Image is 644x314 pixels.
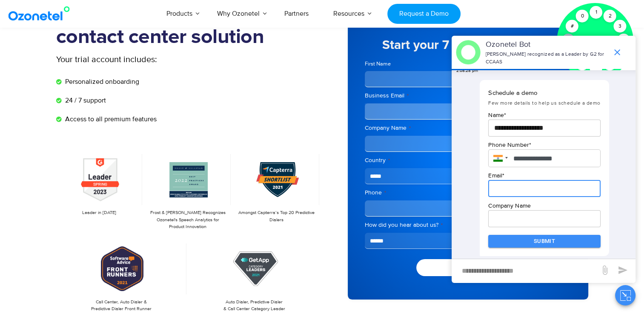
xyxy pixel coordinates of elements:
[63,77,139,87] span: Personalized onboarding
[488,100,600,106] span: Few more details to help us schedule a demo
[456,263,595,279] div: new-msg-input
[576,10,589,23] div: 0
[617,34,630,46] div: 4
[365,39,571,51] h5: Start your 7 day free trial now
[63,95,106,106] span: 24 / 7 support
[488,149,510,167] div: India: + 91
[238,209,315,223] p: Amongst Capterra’s Top 20 Predictive Dialers
[456,40,481,65] img: header
[149,209,226,231] p: Frost & [PERSON_NAME] Recognizes Ozonetel's Speech Analytics for Product Innovation
[63,114,157,124] span: Access to all premium features
[60,209,138,217] p: Leader in [DATE]
[566,20,578,33] div: #
[365,124,571,132] label: Company Name
[365,91,571,100] label: Business Email
[488,140,600,149] p: Phone Number *
[604,10,616,23] div: 2
[488,235,600,248] button: Submit
[365,60,466,68] label: First Name
[365,188,571,197] label: Phone
[488,88,600,98] p: Schedule a demo
[60,299,183,313] p: Call Center, Auto Dialer & Predictive Dialer Front Runner
[387,4,460,24] a: Request a Demo
[488,171,600,180] p: Email *
[614,20,627,33] div: 3
[486,39,608,51] p: Ozonetel Bot
[488,201,600,210] p: Company Name
[615,285,635,305] button: Close chat
[193,299,315,313] p: Auto Dialer, Predictive Dialer & Call Center Category Leader
[488,111,600,120] p: Name *
[486,51,608,66] p: [PERSON_NAME] recognized as a Leader by G2 for CCAAS
[56,53,258,66] p: Your trial account includes:
[365,221,571,229] label: How did you hear about us?
[456,68,478,74] span: 2:08:28 pm
[365,156,571,165] label: Country
[590,6,602,19] div: 1
[609,44,626,61] span: end chat or minimize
